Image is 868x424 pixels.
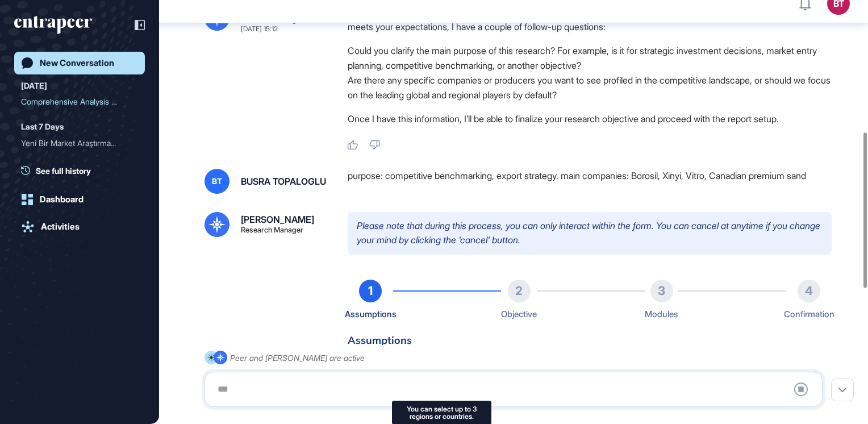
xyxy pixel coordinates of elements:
[41,222,80,232] div: Activities
[21,165,145,177] a: See full history
[40,194,84,205] div: Dashboard
[212,177,222,186] span: BT
[348,335,832,353] h6: Assumptions
[21,134,138,152] div: Yeni Bir Market Araştırması İhtiyacı
[40,58,114,68] div: New Conversation
[241,26,278,32] div: [DATE] 15:12
[241,226,303,234] div: Research Manager
[230,351,365,365] div: Peer and [PERSON_NAME] are active
[21,93,129,111] div: Comprehensive Analysis of...
[21,120,64,134] div: Last 7 Days
[501,307,537,322] div: Objective
[14,215,145,238] a: Activities
[21,93,138,111] div: Comprehensive Analysis of the Global Solar Photovoltaic Glass Market: Historical Data, Forecasts,...
[399,405,485,420] div: You can select up to 3 regions or countries.
[14,52,145,74] a: New Conversation
[348,212,832,255] p: Please note that during this process, you can only interact within the form. You can cancel at an...
[14,188,145,211] a: Dashboard
[359,280,382,302] div: 1
[508,280,531,302] div: 2
[14,16,92,34] div: entrapeer-logo
[784,307,834,322] div: Confirmation
[650,280,673,302] div: 3
[36,165,91,177] span: See full history
[348,43,832,73] li: Could you clarify the main purpose of this research? For example, is it for strategic investment ...
[21,79,47,93] div: [DATE]
[21,134,129,152] div: Yeni Bir Market Araştırma...
[348,73,832,102] li: Are there any specific companies or producers you want to see profiled in the competitive landsca...
[645,307,678,322] div: Modules
[345,307,397,322] div: Assumptions
[241,215,314,224] div: [PERSON_NAME]
[241,177,326,186] div: BUSRA TOPALOGLU
[348,111,832,126] p: Once I have this information, I’ll be able to finalize your research objective and proceed with t...
[348,169,832,194] div: purpose: competitive benchmarking, export strategy. main companies: Borosil, Xinyi, Vitro, Canadi...
[798,280,820,302] div: 4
